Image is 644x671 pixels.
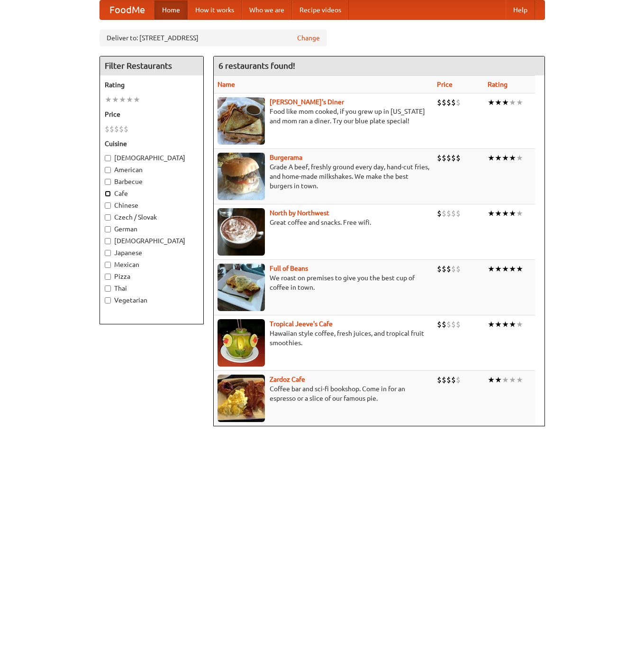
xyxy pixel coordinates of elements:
[105,238,111,244] input: [DEMOGRAPHIC_DATA]
[451,319,456,330] li: $
[133,94,140,105] li: ★
[218,264,265,311] img: beans.jpg
[105,285,111,292] input: Thai
[105,153,199,163] label: [DEMOGRAPHIC_DATA]
[105,248,199,257] label: Japanese
[105,80,199,90] h5: Rating
[502,264,509,274] li: ★
[488,208,495,219] li: ★
[105,250,111,256] input: Japanese
[105,165,199,175] label: American
[105,155,111,161] input: [DEMOGRAPHIC_DATA]
[109,124,114,134] li: $
[495,97,502,108] li: ★
[488,97,495,108] li: ★
[270,98,344,106] a: [PERSON_NAME]'s Diner
[218,375,265,422] img: zardoz.jpg
[451,375,456,385] li: $
[456,264,461,274] li: $
[105,167,111,173] input: American
[451,153,456,163] li: $
[105,110,199,119] h5: Price
[105,236,199,246] label: [DEMOGRAPHIC_DATA]
[495,153,502,163] li: ★
[218,61,295,70] ng-pluralize: 6 restaurants found!
[270,320,333,328] a: Tropical Jeeve's Cafe
[105,224,199,234] label: German
[442,97,446,108] li: $
[516,97,523,108] li: ★
[119,124,124,134] li: $
[105,202,111,209] input: Chinese
[437,375,442,385] li: $
[495,264,502,274] li: ★
[509,208,516,219] li: ★
[105,191,111,197] input: Cafe
[105,226,111,232] input: German
[105,189,199,198] label: Cafe
[488,81,508,88] a: Rating
[456,375,461,385] li: $
[105,177,199,186] label: Barbecue
[516,319,523,330] li: ★
[105,284,199,293] label: Thai
[119,94,126,105] li: ★
[270,154,302,161] a: Burgerama
[105,272,199,281] label: Pizza
[495,208,502,219] li: ★
[442,319,446,330] li: $
[502,319,509,330] li: ★
[446,153,451,163] li: $
[451,208,456,219] li: $
[100,0,154,19] a: FoodMe
[105,297,111,303] input: Vegetarian
[516,208,523,219] li: ★
[516,264,523,274] li: ★
[456,153,461,163] li: $
[218,329,429,348] p: Hawaiian style coffee, fresh juices, and tropical fruit smoothies.
[502,208,509,219] li: ★
[297,33,320,43] a: Change
[218,153,265,200] img: burgerama.jpg
[105,139,199,148] h5: Cuisine
[488,375,495,385] li: ★
[488,153,495,163] li: ★
[446,264,451,274] li: $
[218,218,429,227] p: Great coffee and snacks. Free wifi.
[456,97,461,108] li: $
[446,208,451,219] li: $
[446,319,451,330] li: $
[502,153,509,163] li: ★
[437,81,453,88] a: Price
[105,124,109,134] li: $
[105,214,111,221] input: Czech / Slovak
[437,208,442,219] li: $
[516,153,523,163] li: ★
[509,264,516,274] li: ★
[270,376,305,383] a: Zardoz Cafe
[446,97,451,108] li: $
[105,262,111,268] input: Mexican
[218,384,429,403] p: Coffee bar and sci-fi bookshop. Come in for an espresso or a slice of our famous pie.
[218,319,265,367] img: jeeves.jpg
[242,0,292,19] a: Who we are
[105,274,111,280] input: Pizza
[456,319,461,330] li: $
[154,0,188,19] a: Home
[218,162,429,191] p: Grade A beef, freshly ground every day, hand-cut fries, and home-made milkshakes. We make the bes...
[270,265,308,272] b: Full of Beans
[270,209,329,217] a: North by Northwest
[442,375,446,385] li: $
[218,208,265,256] img: north.jpg
[451,264,456,274] li: $
[126,94,133,105] li: ★
[292,0,349,19] a: Recipe videos
[456,208,461,219] li: $
[509,375,516,385] li: ★
[509,97,516,108] li: ★
[218,107,429,126] p: Food like mom cooked, if you grew up in [US_STATE] and mom ran a diner. Try our blue plate special!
